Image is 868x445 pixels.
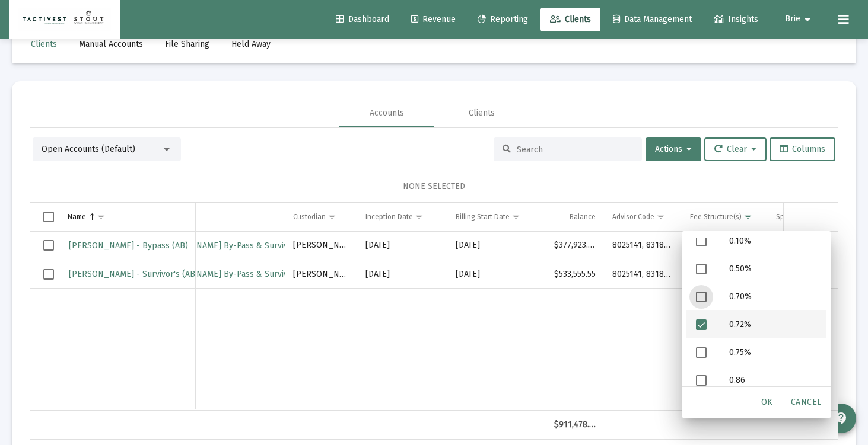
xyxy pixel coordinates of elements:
div: 0.72% [720,310,826,338]
span: Data Management [613,14,692,24]
div: Name [68,212,86,222]
td: Column Inception Date [357,203,447,231]
mat-icon: arrow_drop_down [800,8,815,31]
div: Select row [43,240,54,251]
span: Manual Accounts [79,39,143,49]
td: [DATE] [357,232,447,260]
a: Clients [540,8,600,31]
td: Column Custodian [285,203,357,231]
span: Revenue [411,14,456,24]
div: 0.70% [720,283,826,310]
span: Show filter options for column 'Billing Start Date' [511,212,520,221]
td: Column Splitter(s) [768,203,840,231]
span: Show filter options for column 'Advisor Code' [656,212,665,221]
td: Column Balance [546,203,604,231]
span: Brie [785,14,800,24]
td: [PERSON_NAME] [285,260,357,289]
td: [DATE] [357,260,447,289]
div: Select all [43,212,54,222]
span: [PERSON_NAME] - Survivor's (AB) [69,269,198,279]
a: Revenue [402,8,465,31]
div: Accounts [370,107,404,119]
a: Clients [21,33,66,56]
span: Show filter options for column 'Fee Structure(s)' [743,212,752,221]
a: Data Management [603,8,701,31]
span: [PERSON_NAME] - Bypass (AB) [69,241,188,251]
td: [PERSON_NAME] [285,232,357,260]
a: File Sharing [155,33,219,56]
img: Dashboard [18,8,111,31]
div: Billing Start Date [456,212,510,222]
a: Dashboard [326,8,399,31]
button: Clear [704,137,767,161]
mat-icon: contact_support [834,411,848,425]
div: 0.75% [720,338,826,366]
div: 0.10% [720,227,826,255]
div: Inception Date [365,212,413,222]
span: Show filter options for column 'Custodian' [328,212,336,221]
span: Cancel [791,397,822,407]
button: Actions [646,137,701,161]
td: 8025141, 8318245 [604,232,682,260]
div: NONE SELECTED [39,181,829,193]
td: $533,555.55 [546,260,604,289]
span: Dashboard [336,14,389,24]
span: Reporting [478,14,528,24]
div: Fee Structure(s) [690,212,742,222]
div: Cancel [786,392,826,413]
div: $911,478.76 [554,419,596,431]
span: Clients [550,14,591,24]
td: [DATE] [447,232,546,260]
td: Column Billing Start Date [447,203,546,231]
div: Advisor Code [612,212,654,222]
a: [PERSON_NAME]: [PERSON_NAME] By-Pass & Survivor's Trusts [85,237,329,254]
div: Data grid [30,203,838,440]
div: Filter options [682,231,831,418]
span: Insights [714,14,758,24]
a: Insights [704,8,768,31]
span: File Sharing [165,39,209,49]
button: Columns [770,137,835,161]
span: Clients [31,39,57,49]
div: Custodian [293,212,326,222]
span: Columns [780,144,825,154]
span: Open Accounts (Default) [42,144,135,154]
span: Show filter options for column 'Inception Date' [415,212,424,221]
td: Column Advisor Code [604,203,682,231]
span: Actions [655,144,692,154]
td: $377,923.21 [546,232,604,260]
a: [PERSON_NAME]: [PERSON_NAME] By-Pass & Survivor's Trusts [85,265,329,283]
div: Clients [469,107,495,119]
button: Brie [771,7,829,31]
span: [PERSON_NAME]: [PERSON_NAME] By-Pass & Survivor's Trusts [87,269,328,279]
td: Column Fee Structure(s) [682,203,768,231]
div: OK [748,392,786,413]
div: Select row [43,269,54,280]
a: [PERSON_NAME] - Bypass (AB) [68,237,189,254]
span: Show filter options for column 'Name' [97,212,106,221]
a: Reporting [468,8,538,31]
span: [PERSON_NAME]: [PERSON_NAME] By-Pass & Survivor's Trusts [87,241,328,251]
div: 0.86 [720,366,826,394]
span: OK [761,397,773,407]
input: Search [517,145,633,155]
td: Column Name [59,203,196,231]
span: Held Away [231,39,271,49]
a: Manual Accounts [69,33,152,56]
div: Balance [570,212,596,222]
td: 8025141, 8318245 [604,260,682,289]
a: Held Away [222,33,280,56]
div: Splitter(s) [776,212,807,222]
td: [DATE] [447,260,546,289]
div: 0.50% [720,255,826,283]
span: Clear [714,144,756,154]
a: [PERSON_NAME] - Survivor's (AB) [68,265,199,283]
